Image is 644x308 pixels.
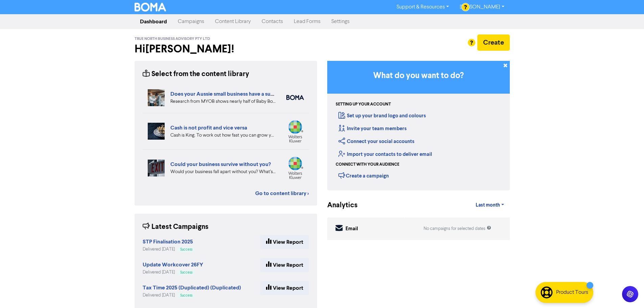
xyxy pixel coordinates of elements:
[143,262,203,268] a: Update Workcover 26FY
[424,226,491,232] div: No campaigns for selected dates
[338,138,414,145] a: Connect your social accounts
[180,271,192,274] span: Success
[210,15,256,28] a: Content Library
[288,15,326,28] a: Lead Forms
[454,2,509,13] a: [PERSON_NAME]
[286,157,304,179] img: wolterskluwer
[345,225,358,233] div: Email
[260,235,309,249] a: View Report
[327,61,510,190] div: Getting Started in BOMA
[180,294,192,297] span: Success
[135,37,210,41] span: TRUE NORTH BUSINESS ADVISORY PTY LTD
[336,162,399,168] div: Connect with your audience
[327,200,349,211] div: Analytics
[477,34,510,51] button: Create
[336,101,391,108] div: Setting up your account
[338,125,407,132] a: Invite your team members
[255,189,309,197] a: Go to content library >
[143,69,249,79] div: Select from the content library
[172,15,210,28] a: Campaigns
[260,258,309,272] a: View Report
[170,91,306,97] a: Does your Aussie small business have a succession plan?
[286,120,304,143] img: wolterskluwer
[135,3,166,11] img: BOMA Logo
[256,15,288,28] a: Contacts
[338,113,426,119] a: Set up your brand logo and colours
[260,281,309,295] a: View Report
[143,222,209,232] div: Latest Campaigns
[143,285,241,291] a: Tax Time 2025 (Duplicated) (Duplicated)
[143,246,195,253] div: Delivered [DATE]
[170,132,276,139] div: Cash is King. To work out how fast you can grow your business, you need to look at your projected...
[170,124,247,131] a: Cash is not profit and vice versa
[326,15,355,28] a: Settings
[143,238,193,245] strong: STP Finalisation 2025
[143,269,203,276] div: Delivered [DATE]
[170,98,276,105] div: Research from MYOB shows nearly half of Baby Boomer business owners are planning to exit in the n...
[476,202,500,208] span: Last month
[135,15,172,28] a: Dashboard
[470,198,509,212] a: Last month
[143,292,241,299] div: Delivered [DATE]
[338,170,389,181] div: Create a campaign
[170,161,271,168] a: Could your business survive without you?
[337,71,500,81] h3: What do you want to do?
[180,248,192,251] span: Success
[286,95,304,100] img: boma
[143,284,241,291] strong: Tax Time 2025 (Duplicated) (Duplicated)
[170,168,276,175] div: Would your business fall apart without you? What’s your Plan B in case of accident, illness, or j...
[143,239,193,245] a: STP Finalisation 2025
[135,43,317,55] h2: Hi [PERSON_NAME] !
[143,261,203,268] strong: Update Workcover 26FY
[338,151,432,158] a: Import your contacts to deliver email
[610,276,644,308] iframe: Chat Widget
[391,2,454,13] a: Support & Resources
